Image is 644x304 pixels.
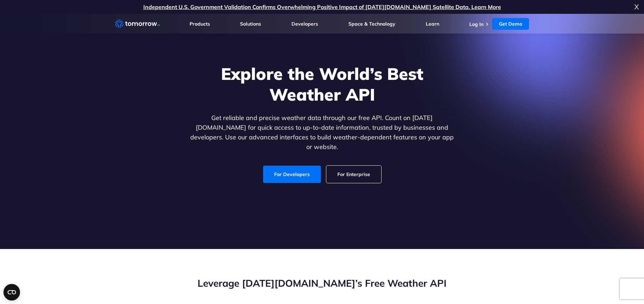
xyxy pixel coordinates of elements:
a: Log In [469,21,483,27]
a: Independent U.S. Government Validation Confirms Overwhelming Positive Impact of [DATE][DOMAIN_NAM... [143,3,501,10]
a: Products [190,21,210,27]
a: Solutions [240,21,261,27]
a: Developers [291,21,318,27]
button: Open CMP widget [3,284,20,301]
a: Home link [115,19,160,29]
a: Learn [426,21,439,27]
h2: Leverage [DATE][DOMAIN_NAME]’s Free Weather API [115,277,529,290]
h1: Explore the World’s Best Weather API [189,63,455,105]
a: Get Demo [492,18,529,30]
p: Get reliable and precise weather data through our free API. Count on [DATE][DOMAIN_NAME] for quic... [189,113,455,152]
a: For Enterprise [326,166,381,183]
a: Space & Technology [348,21,395,27]
a: For Developers [263,166,321,183]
